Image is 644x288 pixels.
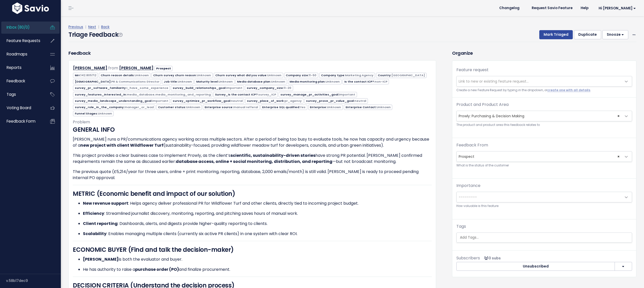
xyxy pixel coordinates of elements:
[343,79,389,84] span: Is the contact ICP?:
[171,98,244,104] span: survey_optimize_pr_workflow_goal:
[83,231,106,237] strong: Scalability
[101,24,110,29] a: Back
[456,142,488,148] label: Feedback From
[7,65,22,70] span: Reports
[81,73,96,77] span: 142.805712
[135,266,179,272] strong: purchase order (PO)
[459,195,477,200] span: ---------
[83,266,432,273] p: He has authority to raise a and finalize procurement.
[83,221,118,226] strong: Client reporting
[1,102,42,114] a: Voting Board
[1,35,42,47] a: Feature Requests
[73,105,155,110] span: survey_role_in_the_company:
[83,210,104,216] strong: Efficiency
[73,65,107,71] a: [PERSON_NAME]
[73,152,432,165] p: This project provides a clear business case to implement Prowly, as the client’s have strong PR p...
[68,30,122,39] h4: Triage Feedback
[456,102,509,108] label: Product and Product Area
[83,256,432,262] p: is both the evaluator and buyer.
[457,151,622,162] span: Prospect
[354,99,366,103] span: neutral
[73,245,432,254] h3: ECONOMIC BUYER (Find and talk the decision-maker)
[457,111,622,121] span: Prowly: Purchasing & Decision Making
[459,79,529,84] span: Link to new or existing feature request...
[284,99,302,103] span: pr_agency
[97,24,100,29] span: |
[456,183,480,189] label: Importance
[7,92,16,97] span: Tags
[1,89,42,100] a: Tags
[7,105,31,110] span: Voting Board
[599,6,636,10] span: Hi [PERSON_NAME]
[345,73,373,77] span: Marketing Agency
[231,99,243,103] span: neutral
[119,65,153,71] a: [PERSON_NAME]
[326,80,340,84] span: Unknown
[499,6,520,10] span: Changelog
[1,22,42,33] a: Inbox (80/0)
[375,80,387,84] span: non-ICP
[456,67,489,73] label: Feature request
[7,78,25,84] span: Feedback
[339,92,355,97] span: important
[73,111,114,116] span: Funnel Stages:
[7,25,30,30] span: Inbox (80/0)
[83,221,432,227] p: : Dashboards, alerts, and digests provide higher-quality reporting to clients.
[1,116,42,127] a: Feedback form
[528,4,577,12] a: Request Savio Feature
[319,73,375,78] span: Company type:
[6,274,61,287] div: v.58b17dec9
[308,105,343,110] span: Enterprise:
[577,4,593,12] a: Help
[83,200,128,206] strong: New revenue support
[456,203,632,209] small: How valuable is this feature
[245,98,303,104] span: survey_place_of_work:
[452,50,636,56] h3: Organize
[156,66,171,70] strong: Prospect
[151,73,212,78] span: Churn survey churn reason:
[111,80,159,84] span: PR & Communications Director
[73,136,432,148] p: [PERSON_NAME] runs a PR/communications agency working across multiple sectors. After a period of ...
[73,85,170,91] span: survey_pr_software_familiarity:
[327,105,341,109] span: Unknown
[1,48,42,60] a: Roadmaps
[171,85,244,91] span: survey_build_relationships_goal:
[135,73,149,77] span: Unknown
[73,98,170,104] span: survey_media_landscape_understanding_goal:
[11,3,50,14] img: logo-white.9d6f32f41409.svg
[73,73,98,78] span: Mrr:
[391,73,425,77] span: [GEOGRAPHIC_DATA]
[344,105,392,110] span: Enterprise Contact:
[456,151,632,162] span: Prospect
[88,24,96,29] a: Next
[617,111,620,121] span: ×
[458,235,631,240] input: Add Tags...
[7,119,35,124] span: Feedback form
[539,30,573,39] button: Mark Triaged
[456,163,632,168] small: What is the status of the customer
[574,30,601,39] button: Duplicate
[73,169,432,181] p: The previous quote (£5,214/year for three users, online + print monitoring, reporting, database, ...
[156,105,202,110] span: Customer status:
[456,262,615,271] button: Unsubscribed
[219,80,233,84] span: Unknown
[73,189,432,198] h3: METRIC (Economic benefit and impact of our solution)
[226,86,242,90] span: important
[162,79,193,84] span: Job title:
[376,73,426,78] span: Country:
[176,159,332,164] strong: database access, online + social monitoring, distribution, and reporting
[213,92,278,97] span: Survey_Is the contact ICP?:
[73,125,432,134] h3: GENERAL INFO
[271,80,285,84] span: Unknown
[267,73,281,77] span: Unknown
[279,92,357,97] span: survey_manage_pr_activities_goal:
[73,92,212,97] span: survey_features_interested_in:
[197,73,211,77] span: Unknown
[456,255,480,261] span: Subscribers
[284,86,291,90] span: 11-20
[284,73,318,78] span: Company size:
[108,65,118,71] span: from
[456,223,466,229] label: Tags
[127,92,211,97] span: media_database;media_monitoring_and_reporting
[127,86,168,90] span: i_have_some_experience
